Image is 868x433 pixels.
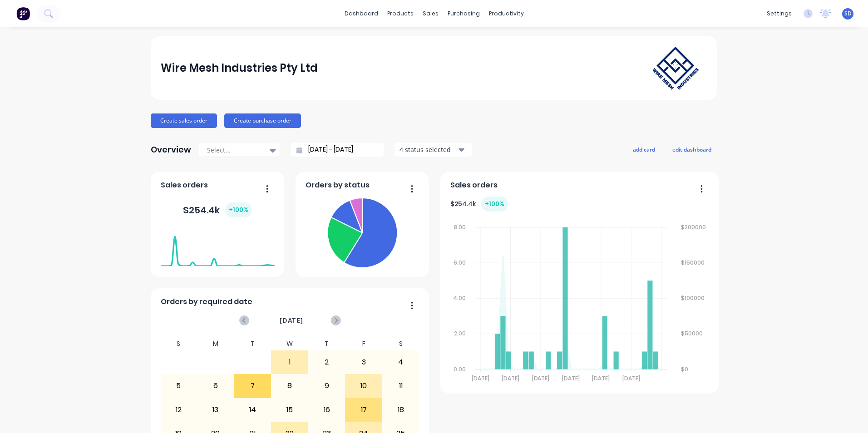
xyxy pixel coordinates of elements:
tspan: $150000 [681,259,705,266]
div: products [383,7,418,20]
button: edit dashboard [666,143,717,155]
tspan: 4.00 [453,294,466,302]
div: 13 [197,399,234,421]
div: 9 [309,374,345,397]
tspan: 6.00 [454,259,466,266]
tspan: [DATE] [592,374,610,382]
a: dashboard [340,7,383,20]
span: SD [844,10,852,18]
div: 10 [345,374,382,397]
div: 16 [309,399,345,421]
button: Create purchase order [224,113,301,128]
span: [DATE] [280,315,303,325]
tspan: [DATE] [562,374,580,382]
img: Wire Mesh Industries Pty Ltd [644,38,707,98]
tspan: 2.00 [454,330,466,338]
div: 12 [161,399,197,421]
div: sales [418,7,443,20]
div: 15 [271,399,308,421]
div: Wire Mesh Industries Pty Ltd [161,59,318,77]
tspan: $50000 [681,330,703,338]
div: 14 [235,399,271,421]
div: M [197,337,234,350]
tspan: [DATE] [502,374,519,382]
button: Create sales order [151,113,217,128]
div: 17 [345,399,382,421]
div: T [234,337,271,350]
tspan: $0 [681,365,688,373]
tspan: 8.00 [454,223,466,231]
div: $ 254.4k [183,202,252,217]
img: Factory [16,7,30,20]
div: Overview [151,141,191,159]
span: Sales orders [450,180,498,191]
div: F [345,337,382,350]
tspan: 0.00 [454,365,466,373]
div: purchasing [443,7,484,20]
div: settings [762,7,796,20]
div: 4 status selected [399,145,457,154]
tspan: [DATE] [532,374,549,382]
div: 11 [383,374,419,397]
div: 2 [309,351,345,374]
div: 8 [271,374,308,397]
div: 3 [345,351,382,374]
div: 5 [161,374,197,397]
tspan: $100000 [681,294,705,302]
div: + 100 % [225,202,252,217]
div: + 100 % [481,197,508,212]
div: 1 [271,351,308,374]
div: 7 [235,374,271,397]
div: S [382,337,419,350]
tspan: [DATE] [622,374,640,382]
button: add card [627,143,661,155]
tspan: [DATE] [471,374,489,382]
div: W [271,337,308,350]
button: 4 status selected [395,143,472,157]
div: 6 [197,374,234,397]
tspan: $200000 [681,223,706,231]
span: Sales orders [161,180,208,191]
div: productivity [484,7,528,20]
span: Orders by status [306,180,370,191]
div: T [308,337,345,350]
div: $ 254.4k [450,197,508,212]
div: S [160,337,197,350]
div: 18 [383,399,419,421]
div: 4 [383,351,419,374]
